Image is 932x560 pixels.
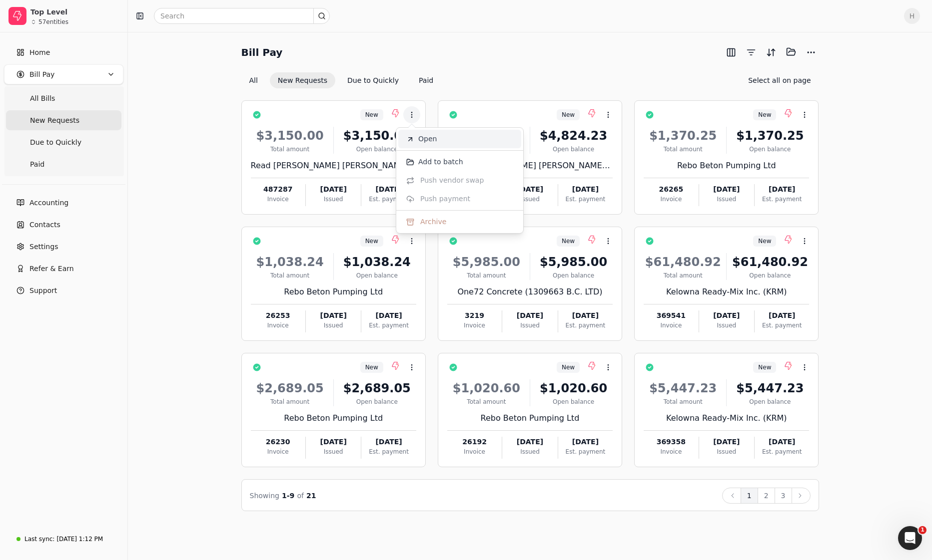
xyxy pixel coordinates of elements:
[29,242,58,252] span: Settings
[338,379,416,397] div: $2,689.05
[6,154,121,174] a: Paid
[338,127,416,145] div: $3,150.00
[558,321,613,330] div: Est. payment
[731,145,809,154] div: Open balance
[251,145,329,154] div: Total amount
[558,184,613,195] div: [DATE]
[534,397,613,406] div: Open balance
[699,310,754,321] div: [DATE]
[30,93,55,104] span: All Bills
[534,271,613,280] div: Open balance
[758,237,771,246] span: New
[447,412,613,424] div: Rebo Beton Pumping Ltd
[251,195,305,204] div: Invoice
[30,115,79,126] span: New Requests
[420,217,446,227] span: Archive
[251,127,329,145] div: $3,150.00
[338,145,416,154] div: Open balance
[6,132,121,152] a: Due to Quickly
[251,310,305,321] div: 26253
[758,488,775,504] button: 2
[241,72,442,88] div: Invoice filter options
[4,42,123,62] a: Home
[502,321,557,330] div: Issued
[758,110,771,119] span: New
[699,447,754,456] div: Issued
[699,184,754,195] div: [DATE]
[644,253,722,271] div: $61,480.92
[29,47,50,58] span: Home
[898,526,922,550] iframe: Intercom live chat
[644,379,722,397] div: $5,447.23
[306,492,316,500] span: 21
[534,127,613,145] div: $4,824.23
[447,127,526,145] div: $4,824.23
[644,145,722,154] div: Total amount
[644,321,698,330] div: Invoice
[251,253,329,271] div: $1,038.24
[418,157,463,167] span: Add to batch
[251,412,416,424] div: Rebo Beton Pumping Ltd
[4,280,123,300] button: Support
[502,437,557,447] div: [DATE]
[741,488,758,504] button: 1
[447,253,526,271] div: $5,985.00
[775,488,792,504] button: 3
[447,397,526,406] div: Total amount
[251,321,305,330] div: Invoice
[24,535,54,544] div: Last sync:
[338,271,416,280] div: Open balance
[56,535,103,544] div: [DATE] 1:12 PM
[306,437,361,447] div: [DATE]
[338,253,416,271] div: $1,038.24
[502,195,557,204] div: Issued
[251,286,416,298] div: Rebo Beton Pumping Ltd
[154,8,330,24] input: Search
[562,363,575,372] span: New
[29,264,74,274] span: Refer & Earn
[29,69,54,80] span: Bill Pay
[29,198,68,208] span: Accounting
[418,134,437,144] span: Open
[644,127,722,145] div: $1,370.25
[361,184,416,195] div: [DATE]
[30,159,44,170] span: Paid
[339,72,407,88] button: Due to Quickly
[365,110,378,119] span: New
[306,184,361,195] div: [DATE]
[699,321,754,330] div: Issued
[740,72,819,88] button: Select all on page
[251,437,305,447] div: 26230
[731,271,809,280] div: Open balance
[534,145,613,154] div: Open balance
[534,379,613,397] div: $1,020.60
[534,253,613,271] div: $5,985.00
[282,492,294,500] span: 1 - 9
[447,310,502,321] div: 3219
[644,397,722,406] div: Total amount
[644,412,809,424] div: Kelowna Ready-Mix Inc. (KRM)
[420,175,484,186] span: Push vendor swap
[306,195,361,204] div: Issued
[803,44,819,60] button: More
[447,160,613,172] div: Read [PERSON_NAME] [PERSON_NAME] Ltd.
[251,271,329,280] div: Total amount
[755,437,809,447] div: [DATE]
[758,363,771,372] span: New
[447,437,502,447] div: 26192
[558,437,613,447] div: [DATE]
[420,194,470,204] span: Push payment
[30,7,119,17] div: Top Level
[6,88,121,108] a: All Bills
[4,215,123,235] a: Contacts
[241,72,266,88] button: All
[562,237,575,246] span: New
[306,310,361,321] div: [DATE]
[558,447,613,456] div: Est. payment
[755,184,809,195] div: [DATE]
[38,19,68,25] div: 57 entities
[763,44,779,60] button: Sort
[306,447,361,456] div: Issued
[251,397,329,406] div: Total amount
[251,184,305,195] div: 487287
